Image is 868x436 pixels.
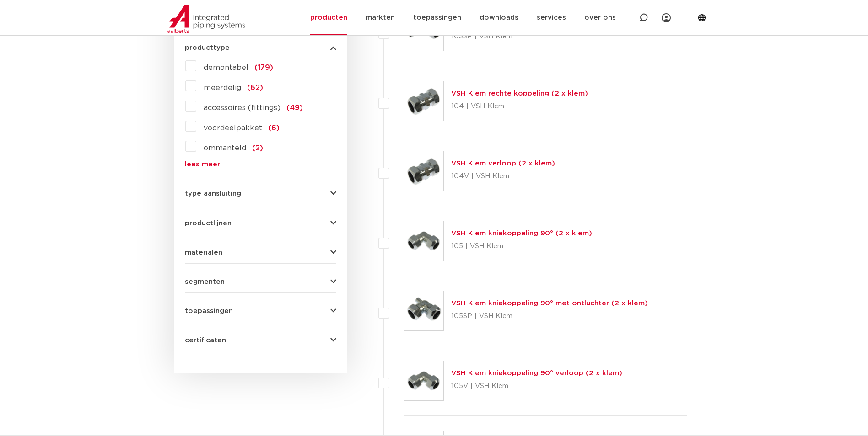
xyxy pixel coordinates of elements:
p: 104V | VSH Klem [451,169,555,184]
p: 105 | VSH Klem [451,239,592,254]
button: certificaten [185,337,336,344]
span: certificaten [185,337,226,344]
span: meerdelig [204,84,241,91]
img: Thumbnail for VSH Klem kniekoppeling 90° verloop (2 x klem) [404,361,443,400]
p: 103SP | VSH Klem [451,29,614,44]
a: VSH Klem kniekoppeling 90° met ontluchter (2 x klem) [451,300,648,307]
a: VSH Klem kniekoppeling 90° (2 x klem) [451,230,592,237]
img: Thumbnail for VSH Klem verloop (2 x klem) [404,151,443,191]
span: type aansluiting [185,190,241,197]
span: (2) [252,144,263,152]
span: (62) [247,84,263,91]
button: segmenten [185,278,336,285]
img: Thumbnail for VSH Klem kniekoppeling 90° met ontluchter (2 x klem) [404,291,443,330]
span: toepassingen [185,308,233,314]
span: (49) [286,104,303,112]
span: segmenten [185,278,225,285]
span: productlijnen [185,220,232,227]
span: voordeelpakket [204,124,262,132]
a: VSH Klem verloop (2 x klem) [451,160,555,167]
a: lees meer [185,161,336,168]
span: demontabel [204,64,248,71]
span: ommanteld [204,144,246,152]
button: type aansluiting [185,190,336,197]
span: (179) [254,64,273,71]
button: producttype [185,44,336,51]
div: my IPS [662,8,671,28]
p: 104 | VSH Klem [451,99,588,114]
p: 105SP | VSH Klem [451,309,648,324]
a: VSH Klem rechte koppeling (2 x klem) [451,90,588,97]
span: materialen [185,249,222,256]
button: productlijnen [185,220,336,227]
p: 105V | VSH Klem [451,379,622,393]
span: producttype [185,44,230,51]
button: materialen [185,249,336,256]
span: accessoires (fittings) [204,104,280,112]
img: Thumbnail for VSH Klem kniekoppeling 90° (2 x klem) [404,221,443,261]
img: Thumbnail for VSH Klem rechte koppeling (2 x klem) [404,81,443,121]
span: (6) [268,124,280,132]
a: VSH Klem kniekoppeling 90° verloop (2 x klem) [451,370,622,377]
button: toepassingen [185,308,336,314]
